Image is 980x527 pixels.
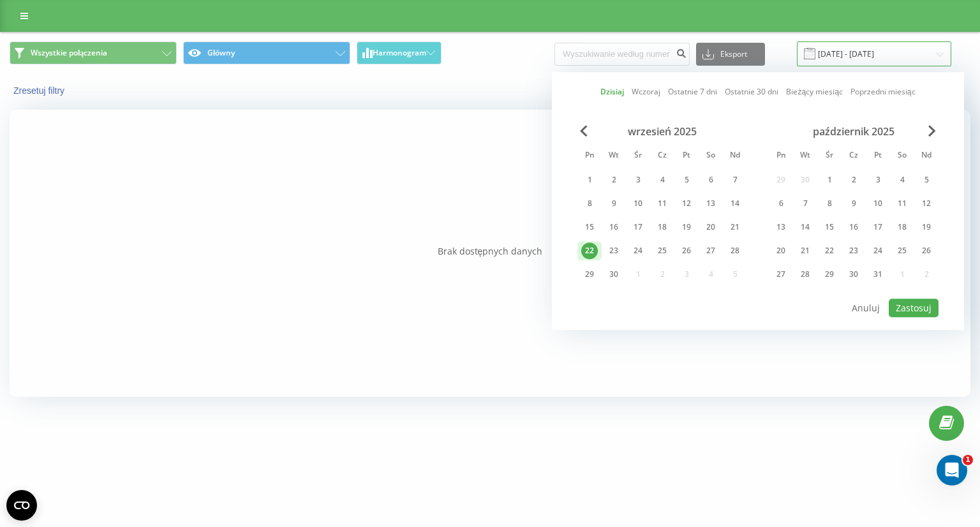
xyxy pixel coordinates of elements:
div: sob 20 wrz 2025 [699,218,723,237]
div: śr 22 paź 2025 [817,241,842,260]
div: pon 15 wrz 2025 [577,218,602,237]
abbr: sobota [893,147,912,166]
div: pt 3 paź 2025 [866,170,890,189]
abbr: środa [628,147,648,166]
div: 28 [727,242,743,259]
div: czw 18 wrz 2025 [650,218,674,237]
div: czw 4 wrz 2025 [650,170,674,189]
div: pon 8 wrz 2025 [577,194,602,213]
div: wt 2 wrz 2025 [602,170,626,189]
div: pt 10 paź 2025 [866,194,890,213]
abbr: niedziela [725,147,745,166]
span: Harmonogram [373,48,426,57]
div: 25 [894,242,910,259]
div: sob 25 paź 2025 [890,241,914,260]
div: 7 [727,172,743,188]
div: śr 29 paź 2025 [817,265,842,284]
div: pon 22 wrz 2025 [577,241,602,260]
div: 3 [870,172,886,188]
div: ndz 26 paź 2025 [914,241,939,260]
div: 18 [894,219,910,235]
div: ndz 28 wrz 2025 [723,241,747,260]
iframe: Intercom live chat [937,455,967,486]
div: 1 [581,172,598,188]
div: czw 16 paź 2025 [842,218,866,237]
div: czw 25 wrz 2025 [650,241,674,260]
div: 24 [870,242,886,259]
div: 6 [702,172,719,188]
div: śr 10 wrz 2025 [626,194,650,213]
div: 17 [870,219,886,235]
div: 13 [773,219,789,235]
div: 8 [581,195,598,212]
div: 30 [605,266,622,283]
abbr: sobota [701,147,720,166]
div: 13 [702,195,719,212]
div: czw 23 paź 2025 [842,241,866,260]
input: Wyszukiwanie według numeru [554,43,690,66]
abbr: piątek [677,147,696,166]
div: sob 18 paź 2025 [890,218,914,237]
abbr: czwartek [653,147,672,166]
div: 11 [894,195,910,212]
div: 15 [821,219,838,235]
span: Previous Month [580,125,588,137]
div: 24 [630,242,646,259]
div: 21 [727,219,743,235]
div: 21 [797,242,813,259]
div: 26 [918,242,935,259]
div: 19 [918,219,935,235]
div: śr 3 wrz 2025 [626,170,650,189]
div: śr 17 wrz 2025 [626,218,650,237]
div: 2 [845,172,862,188]
div: pon 20 paź 2025 [769,241,793,260]
div: 23 [605,242,622,259]
div: sob 27 wrz 2025 [699,241,723,260]
div: wt 30 wrz 2025 [602,265,626,284]
abbr: wtorek [604,147,623,166]
a: Poprzedni miesiąc [850,86,916,98]
div: pon 6 paź 2025 [769,194,793,213]
div: 19 [678,219,695,235]
div: sob 13 wrz 2025 [699,194,723,213]
button: Zastosuj [889,299,939,317]
span: Wszystkie połączenia [31,48,107,58]
abbr: wtorek [796,147,815,166]
div: 4 [894,172,910,188]
div: 22 [821,242,838,259]
div: pt 17 paź 2025 [866,218,890,237]
div: 5 [678,172,695,188]
div: sob 4 paź 2025 [890,170,914,189]
a: Dzisiaj [600,86,624,98]
div: 16 [845,219,862,235]
div: 12 [678,195,695,212]
div: 4 [654,172,671,188]
div: 28 [797,266,813,283]
div: 23 [845,242,862,259]
a: Ostatnie 30 dni [725,86,778,98]
div: 27 [773,266,789,283]
button: Eksport [696,43,765,66]
div: pt 5 wrz 2025 [674,170,699,189]
div: 3 [630,172,646,188]
button: Wszystkie połączenia [10,41,177,64]
div: czw 2 paź 2025 [842,170,866,189]
div: 7 [797,195,813,212]
div: 17 [630,219,646,235]
div: pon 1 wrz 2025 [577,170,602,189]
abbr: piątek [868,147,887,166]
div: 11 [654,195,671,212]
div: ndz 12 paź 2025 [914,194,939,213]
div: 5 [918,172,935,188]
div: pt 31 paź 2025 [866,265,890,284]
div: 20 [773,242,789,259]
abbr: poniedziałek [580,147,599,166]
button: Open CMP widget [6,490,37,521]
div: 29 [821,266,838,283]
div: pt 26 wrz 2025 [674,241,699,260]
div: 2 [605,172,622,188]
div: ndz 19 paź 2025 [914,218,939,237]
span: 1 [963,455,973,465]
a: Wczoraj [632,86,660,98]
div: ndz 5 paź 2025 [914,170,939,189]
